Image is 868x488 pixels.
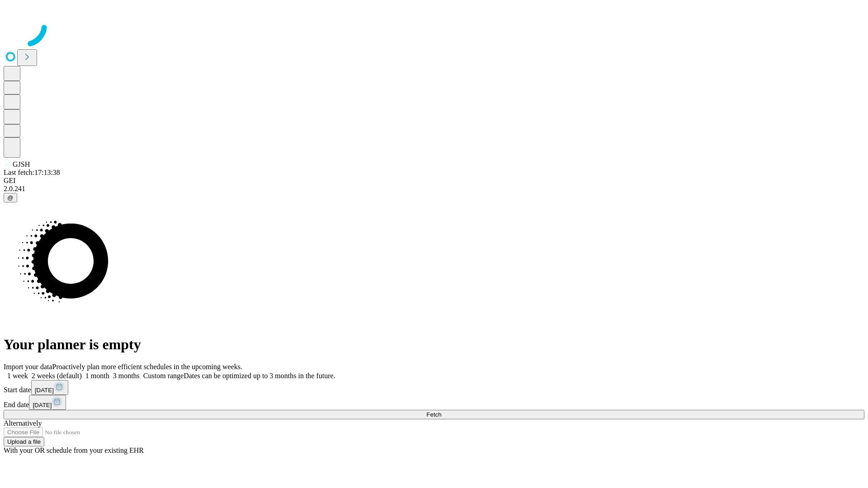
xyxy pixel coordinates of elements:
[184,372,335,380] span: Dates can be optimized up to 3 months in the future.
[4,410,864,419] button: Fetch
[85,372,109,380] span: 1 month
[4,363,52,371] span: Import your data
[7,194,14,201] span: @
[31,380,68,395] button: [DATE]
[13,160,30,168] span: GJSH
[32,372,82,380] span: 2 weeks (default)
[4,446,144,454] span: With your OR schedule from your existing EHR
[52,363,242,371] span: Proactively plan more efficient schedules in the upcoming weeks.
[35,387,54,394] span: [DATE]
[4,395,864,410] div: End date
[4,177,864,185] div: GEI
[4,169,60,176] span: Last fetch: 17:13:38
[4,193,17,202] button: @
[29,395,66,410] button: [DATE]
[113,372,140,380] span: 3 months
[426,411,441,418] span: Fetch
[143,372,184,380] span: Custom range
[33,402,52,408] span: [DATE]
[4,419,42,427] span: Alternatively
[4,437,44,446] button: Upload a file
[4,185,864,193] div: 2.0.241
[7,372,28,380] span: 1 week
[4,336,864,353] h1: Your planner is empty
[4,380,864,395] div: Start date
